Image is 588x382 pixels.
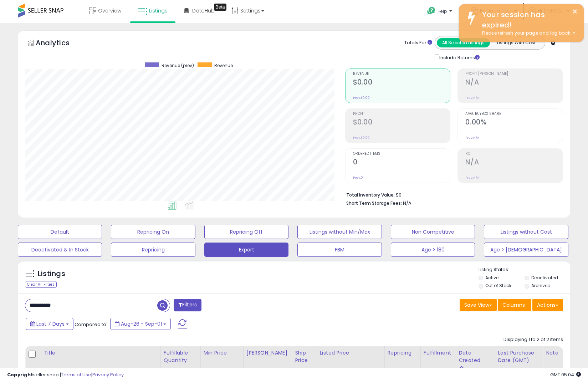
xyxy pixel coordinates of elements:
div: Repricing [388,349,418,357]
label: Active [485,275,498,281]
a: Help [421,1,459,23]
button: Non Competitive [391,225,475,239]
span: ROI [465,152,563,156]
button: Age > 180 [391,243,475,257]
button: Listings With Cost [490,38,543,47]
li: $0 [346,190,558,199]
h2: 0.00% [465,118,563,128]
button: Deactivated & In Stock [18,243,102,257]
div: Tooltip anchor [214,4,226,11]
b: Short Term Storage Fees: [346,200,402,206]
span: DataHub [192,7,215,14]
small: Prev: 0 [353,175,363,180]
div: Fulfillable Quantity [164,349,198,364]
button: Aug-26 - Sep-01 [110,318,171,330]
span: Last 7 Days [36,320,65,327]
button: Filters [174,299,201,311]
span: Columns [502,301,525,309]
h2: N/A [465,78,563,88]
span: Avg. Buybox Share [465,112,563,116]
h5: Analytics [36,38,83,50]
div: Displaying 1 to 2 of 2 items [503,336,563,343]
small: Prev: $0.00 [353,96,370,100]
span: Ordered Items [353,152,450,156]
button: Columns [498,299,531,311]
small: Prev: N/A [465,175,479,180]
h2: $0.00 [353,118,450,128]
span: Help [438,8,447,14]
button: Listings without Cost [484,225,568,239]
span: N/A [403,200,411,207]
span: Aug-26 - Sep-01 [121,320,162,327]
a: Privacy Policy [92,371,124,378]
button: Save View [460,299,497,311]
div: Clear All Filters [25,281,57,288]
button: × [572,7,578,16]
label: Out of Stock [485,282,511,289]
div: [PERSON_NAME] [246,349,289,357]
div: Listed Price [320,349,382,357]
span: Profit [PERSON_NAME] [465,72,563,76]
button: FBM [297,243,382,257]
small: Prev: N/A [465,136,479,140]
label: Deactivated [531,275,558,281]
div: Fulfillment [424,349,452,357]
button: Listings without Min/Max [297,225,382,239]
span: Revenue [353,72,450,76]
span: Revenue (prev) [162,62,194,68]
span: Listings [149,7,168,14]
button: All Selected Listings [437,38,490,47]
span: Overview [98,7,121,14]
button: Age > [DEMOGRAPHIC_DATA] [484,243,568,257]
div: Note [546,349,560,357]
div: Please refresh your page and log back in [477,30,578,37]
label: Archived [531,282,551,289]
button: Repricing Off [204,225,288,239]
p: Listing States: [479,266,570,273]
h2: N/A [465,158,563,168]
div: Totals For [404,40,432,46]
span: Profit [353,112,450,116]
a: Terms of Use [61,371,91,378]
div: Last Purchase Date (GMT) [498,349,540,364]
div: Title [44,349,158,357]
small: Prev: N/A [465,96,479,100]
strong: Copyright [7,371,33,378]
button: Repricing [111,243,195,257]
div: Min Price [204,349,240,357]
h5: Listings [38,269,65,279]
button: Last 7 Days [26,318,73,330]
small: Prev: $0.00 [353,136,370,140]
div: Include Returns [429,53,488,61]
div: Date Created [459,349,492,364]
h2: $0.00 [353,78,450,88]
i: Get Help [427,6,436,15]
div: seller snap | | [7,372,124,378]
button: Repricing On [111,225,195,239]
span: Compared to: [75,321,107,328]
button: Export [204,243,288,257]
b: Total Inventory Value: [346,192,395,198]
button: Default [18,225,102,239]
h2: 0 [353,158,450,168]
button: Actions [532,299,563,311]
div: Ship Price [295,349,314,364]
div: Your session has expired! [477,10,578,30]
span: 2025-09-16 05:04 GMT [550,371,581,378]
span: Revenue [214,62,233,68]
